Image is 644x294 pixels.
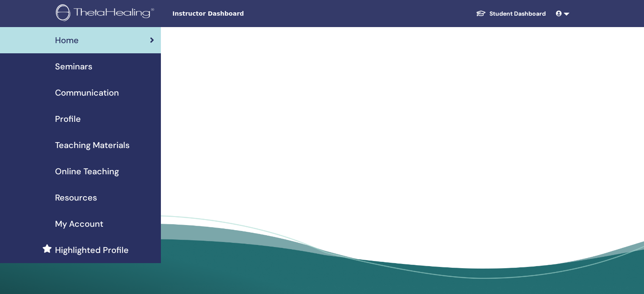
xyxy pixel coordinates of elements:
span: Resources [55,191,97,204]
img: logo.png [56,4,157,23]
span: Teaching Materials [55,139,130,151]
a: Student Dashboard [469,6,553,22]
span: Highlighted Profile [55,244,129,256]
span: Online Teaching [55,165,119,178]
span: Instructor Dashboard [172,9,299,18]
img: graduation-cap-white.svg [476,10,486,17]
span: Seminars [55,60,92,73]
span: Profile [55,113,81,125]
span: Communication [55,86,119,99]
span: Home [55,34,79,47]
span: My Account [55,217,103,230]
